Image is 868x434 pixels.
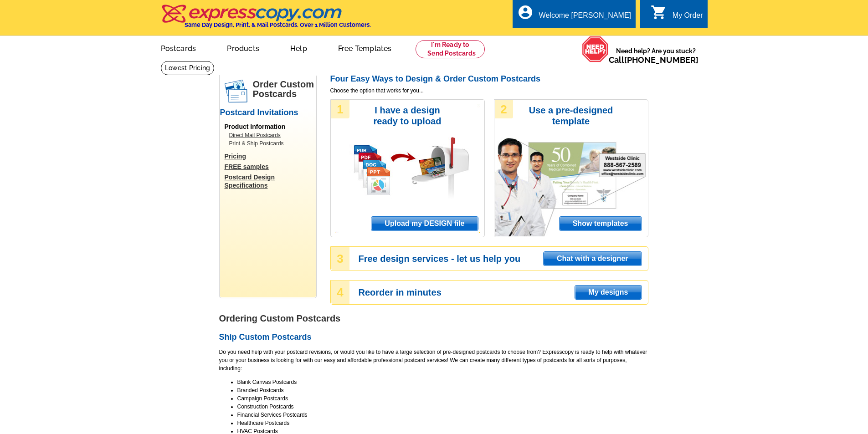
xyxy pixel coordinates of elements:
a: Chat with a designer [543,251,642,266]
a: Show templates [559,216,642,231]
p: Do you need help with your postcard revisions, or would you like to have a large selection of pre... [219,348,648,373]
li: Blank Canvas Postcards [237,378,648,386]
img: postcards.png [225,80,247,102]
a: shopping_cart My Order [651,10,703,21]
div: My Order [673,11,703,24]
a: Direct Mail Postcards [229,131,311,139]
h1: Order Custom Postcards [253,80,316,99]
a: Same Day Design, Print, & Mail Postcards. Over 1 Million Customers. [161,11,371,28]
span: Show templates [560,217,642,230]
div: 2 [495,100,513,118]
div: 4 [331,281,349,304]
a: Free Templates [324,37,406,58]
h4: Same Day Design, Print, & Mail Postcards. Over 1 Million Customers. [185,21,371,28]
span: Choose the option that works for you... [330,87,648,95]
i: account_circle [517,4,534,20]
h3: Use a pre-designed template [524,105,618,127]
span: Product Information [225,123,286,130]
span: Call [609,55,699,65]
a: Postcard Design Specifications [225,173,316,189]
h2: Postcard Invitations [220,108,316,118]
a: Help [276,37,322,58]
div: Welcome [PERSON_NAME] [539,11,631,24]
li: Financial Services Postcards [237,411,648,419]
a: Postcards [146,37,211,58]
span: Need help? Are you stuck? [609,46,703,65]
a: Print & Ship Postcards [229,139,311,148]
span: Upload my DESIGN file [371,217,478,230]
h2: Ship Custom Postcards [219,332,648,342]
a: [PHONE_NUMBER] [624,55,699,65]
img: help [582,36,609,62]
li: Healthcare Postcards [237,419,648,427]
li: Campaign Postcards [237,394,648,403]
h3: Reorder in minutes [359,288,647,296]
a: FREE samples [225,163,316,171]
strong: Ordering Custom Postcards [219,313,341,323]
a: My designs [575,285,642,300]
a: Pricing [225,152,316,160]
div: 1 [331,100,349,118]
h3: Free design services - let us help you [359,255,647,263]
div: 3 [331,247,349,270]
i: shopping_cart [651,4,667,20]
h3: I have a design ready to upload [361,105,454,127]
li: Construction Postcards [237,403,648,411]
span: Chat with a designer [544,252,641,266]
li: Branded Postcards [237,386,648,394]
h2: Four Easy Ways to Design & Order Custom Postcards [330,74,648,84]
a: Upload my DESIGN file [371,216,478,231]
a: Products [212,37,274,58]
